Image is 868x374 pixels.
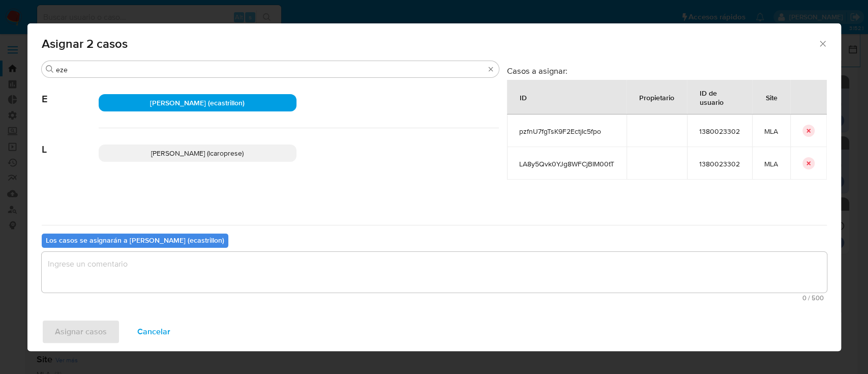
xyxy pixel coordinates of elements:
[699,159,740,168] span: 1380023302
[56,65,485,74] input: Buscar analista
[802,157,815,169] button: icon-button
[818,39,827,48] button: Cerrar ventana
[42,128,99,156] span: L
[45,295,824,301] span: Máximo 500 caracteres
[124,320,184,344] button: Cancelar
[507,85,539,109] div: ID
[764,127,778,136] span: MLA
[764,159,778,168] span: MLA
[519,159,614,168] span: LA8y5Qvk0YJg8WFCjBIM00tT
[754,85,790,109] div: Site
[487,65,495,73] button: Borrar
[802,125,815,137] button: icon-button
[42,38,818,50] span: Asignar 2 casos
[137,321,170,343] span: Cancelar
[42,78,99,105] span: E
[151,148,244,158] span: [PERSON_NAME] (lcaroprese)
[150,98,245,108] span: [PERSON_NAME] (ecastrillon)
[627,85,686,109] div: Propietario
[99,145,297,162] div: [PERSON_NAME] (lcaroprese)
[687,80,752,114] div: ID de usuario
[99,94,297,111] div: [PERSON_NAME] (ecastrillon)
[46,65,54,73] button: Buscar
[519,127,614,136] span: pzfnU7fgTsK9F2EctjIc5fpo
[699,127,740,136] span: 1380023302
[46,235,224,245] b: Los casos se asignarán a [PERSON_NAME] (ecastrillon)
[507,66,827,76] h3: Casos a asignar:
[27,23,841,351] div: assign-modal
